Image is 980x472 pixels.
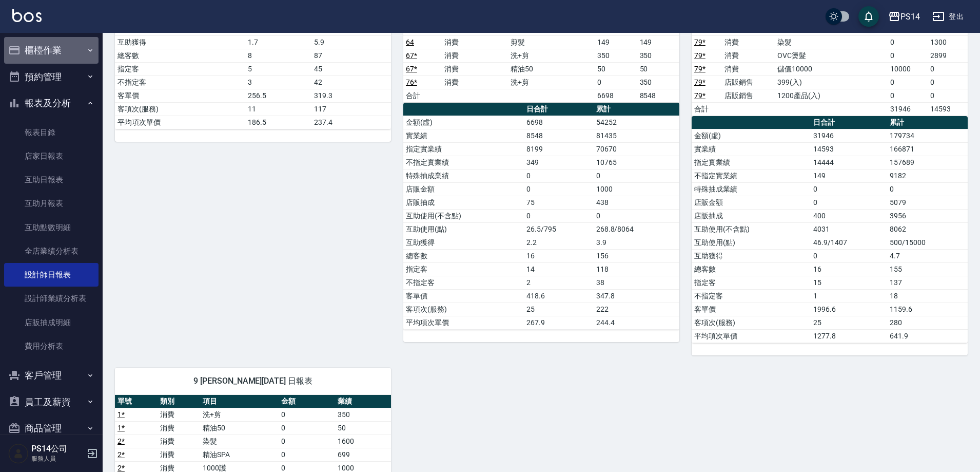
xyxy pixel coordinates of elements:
td: 117 [311,102,391,116]
a: 互助月報表 [4,192,99,215]
td: 1159.6 [887,303,968,316]
td: 0 [524,182,593,196]
td: OVC燙髮 [775,49,888,62]
td: 149 [595,35,637,49]
td: 店販抽成 [692,209,811,222]
td: 消費 [158,408,200,421]
td: 75 [524,196,593,209]
td: 特殊抽成業績 [403,169,524,182]
td: 0 [594,209,679,222]
td: 347.8 [594,289,679,303]
td: 268.8/8064 [594,222,679,236]
td: 10765 [594,156,679,169]
td: 500/15000 [887,236,968,249]
td: 149 [637,35,679,49]
td: 平均項次單價 [115,116,245,129]
td: 1 [811,289,887,303]
td: 46.9/1407 [811,236,887,249]
table: a dense table [403,103,679,330]
td: 156 [594,249,679,262]
button: 客戶管理 [4,362,99,389]
td: 166871 [887,142,968,156]
p: 服務人員 [31,454,84,463]
td: 0 [888,75,928,89]
button: 商品管理 [4,415,99,442]
td: 總客數 [692,262,811,276]
td: 6698 [595,89,637,102]
td: 25 [811,316,887,329]
td: 精油50 [508,62,595,75]
td: 消費 [158,448,200,461]
td: 客單價 [692,303,811,316]
td: 16 [524,249,593,262]
td: 互助獲得 [403,236,524,249]
button: 櫃檯作業 [4,37,99,64]
th: 累計 [887,116,968,129]
td: 2899 [928,49,968,62]
td: 0 [279,435,335,448]
td: 不指定客 [115,75,245,89]
td: 280 [887,316,968,329]
td: 45 [311,62,391,75]
td: 118 [594,262,679,276]
td: 16 [811,262,887,276]
td: 349 [524,156,593,169]
td: 互助獲得 [115,35,245,49]
button: PS14 [884,6,924,27]
td: 客項次(服務) [115,102,245,116]
td: 699 [335,448,391,461]
td: 客單價 [403,289,524,303]
td: 互助使用(點) [403,222,524,236]
h5: PS14公司 [31,444,84,454]
td: 42 [311,75,391,89]
td: 350 [637,49,679,62]
td: 267.9 [524,316,593,329]
td: 14444 [811,156,887,169]
td: 87 [311,49,391,62]
td: 消費 [442,35,508,49]
button: 員工及薪資 [4,389,99,416]
th: 日合計 [524,103,593,116]
td: 洗+剪 [508,75,595,89]
td: 50 [595,62,637,75]
th: 日合計 [811,116,887,129]
a: 64 [406,38,414,46]
td: 8199 [524,142,593,156]
td: 不指定客 [692,289,811,303]
td: 互助使用(點) [692,236,811,249]
td: 222 [594,303,679,316]
td: 不指定實業績 [692,169,811,182]
td: 0 [888,35,928,49]
td: 4.7 [887,249,968,262]
td: 1277.8 [811,329,887,343]
td: 0 [594,169,679,182]
td: 1200產品(入) [775,89,888,102]
th: 金額 [279,395,335,408]
td: 350 [335,408,391,421]
div: PS14 [900,10,920,23]
td: 0 [595,75,637,89]
td: 3 [245,75,311,89]
th: 單號 [115,395,158,408]
td: 消費 [442,75,508,89]
td: 5.9 [311,35,391,49]
td: 消費 [158,435,200,448]
th: 項目 [200,395,279,408]
td: 金額(虛) [403,116,524,129]
td: 81435 [594,129,679,142]
td: 5079 [887,196,968,209]
td: 50 [335,421,391,435]
td: 244.4 [594,316,679,329]
td: 店販抽成 [403,196,524,209]
td: 350 [595,49,637,62]
td: 指定客 [115,62,245,75]
td: 6698 [524,116,593,129]
td: 0 [888,89,928,102]
td: 149 [811,169,887,182]
td: 10000 [888,62,928,75]
td: 0 [524,209,593,222]
td: 客單價 [115,89,245,102]
a: 店販抽成明細 [4,311,99,334]
td: 4031 [811,222,887,236]
td: 染髮 [200,435,279,448]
